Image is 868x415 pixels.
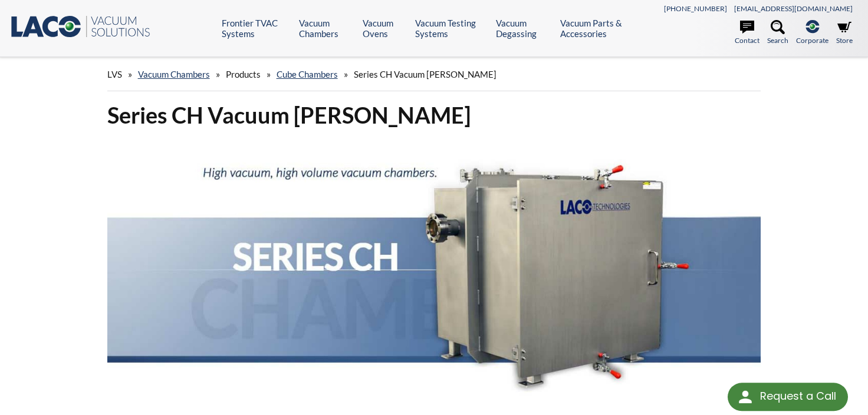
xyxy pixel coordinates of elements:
a: Vacuum Parts & Accessories [560,18,643,39]
h1: Series CH Vacuum [PERSON_NAME] [107,101,761,130]
a: Vacuum Ovens [363,18,406,39]
a: Store [836,20,853,46]
a: Contact [735,20,759,46]
img: Series CH Chambers header [107,139,761,400]
a: Cube Chambers [277,69,338,79]
img: round button [736,387,755,406]
div: Request a Call [728,383,848,411]
div: Request a Call [760,383,836,410]
a: Vacuum Chambers [299,18,353,39]
a: Search [767,20,788,46]
span: LVS [107,69,122,79]
a: [PHONE_NUMBER] [664,4,727,13]
a: [EMAIL_ADDRESS][DOMAIN_NAME] [734,4,853,13]
span: Products [226,69,261,79]
a: Vacuum Testing Systems [415,18,487,39]
span: Corporate [796,35,828,46]
a: Vacuum Chambers [138,69,210,79]
span: Series CH Vacuum [PERSON_NAME] [354,69,497,79]
a: Vacuum Degassing [496,18,551,39]
a: Frontier TVAC Systems [222,18,290,39]
div: » » » » [107,58,761,91]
